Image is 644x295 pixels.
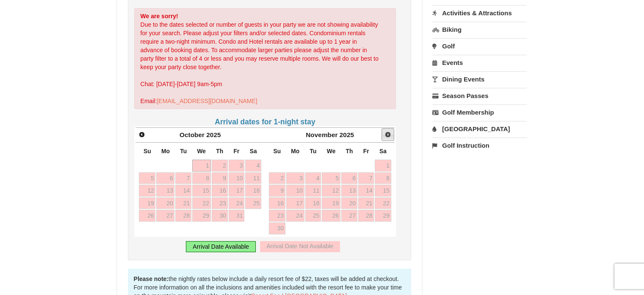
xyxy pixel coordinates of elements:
[432,22,527,37] a: Biking
[341,210,357,222] a: 27
[305,210,321,222] a: 25
[345,148,353,155] span: Thursday
[273,148,281,155] span: Sunday
[375,197,391,209] a: 22
[341,185,357,197] a: 13
[269,222,285,234] a: 30
[192,172,211,184] a: 8
[192,210,211,222] a: 29
[206,131,221,138] span: 2025
[286,185,304,197] a: 10
[139,197,155,209] a: 19
[180,148,187,155] span: Tuesday
[305,197,321,209] a: 18
[432,121,527,137] a: [GEOGRAPHIC_DATA]
[161,148,170,155] span: Monday
[432,138,527,153] a: Golf Instruction
[212,160,228,171] a: 2
[229,160,245,171] a: 3
[157,98,257,104] a: [EMAIL_ADDRESS][DOMAIN_NAME]
[144,148,151,155] span: Sunday
[175,197,191,209] a: 21
[134,275,169,282] strong: Please note:
[375,160,391,171] a: 1
[269,210,285,222] a: 23
[229,172,245,184] a: 10
[250,148,257,155] span: Saturday
[156,172,174,184] a: 6
[134,118,396,126] h4: Arrival dates for 1-night stay
[139,210,155,222] a: 26
[212,185,228,197] a: 16
[175,185,191,197] a: 14
[156,210,174,222] a: 27
[212,210,228,222] a: 30
[175,172,191,184] a: 7
[432,5,527,21] a: Activities & Attractions
[327,148,336,155] span: Wednesday
[379,148,387,155] span: Saturday
[322,185,340,197] a: 12
[139,185,155,197] a: 12
[138,131,145,138] span: Prev
[432,104,527,120] a: Golf Membership
[291,148,299,155] span: Monday
[363,148,369,155] span: Friday
[229,210,245,222] a: 31
[245,172,261,184] a: 11
[212,197,228,209] a: 23
[432,55,527,70] a: Events
[358,172,374,184] a: 7
[175,210,191,222] a: 28
[432,88,527,104] a: Season Passes
[192,197,211,209] a: 22
[134,8,396,109] div: Due to the dates selected or number of guests in your party we are not showing availability for y...
[358,185,374,197] a: 14
[432,71,527,87] a: Dining Events
[322,210,340,222] a: 26
[212,172,228,184] a: 9
[186,241,256,252] div: Arrival Date Available
[156,197,174,209] a: 20
[192,160,211,171] a: 1
[136,129,148,140] a: Prev
[286,172,304,184] a: 3
[381,128,394,141] a: Next
[245,160,261,171] a: 4
[269,197,285,209] a: 16
[260,241,340,252] div: Arrival Date Not Available
[358,210,374,222] a: 28
[197,148,206,155] span: Wednesday
[384,131,391,138] span: Next
[305,185,321,197] a: 11
[192,185,211,197] a: 15
[310,148,316,155] span: Tuesday
[269,185,285,197] a: 9
[340,131,354,138] span: 2025
[375,210,391,222] a: 29
[322,197,340,209] a: 19
[286,197,304,209] a: 17
[269,172,285,184] a: 2
[341,172,357,184] a: 6
[322,172,340,184] a: 5
[432,38,527,54] a: Golf
[341,197,357,209] a: 20
[245,197,261,209] a: 25
[358,197,374,209] a: 21
[216,148,223,155] span: Thursday
[306,131,337,138] span: November
[245,185,261,197] a: 18
[229,197,245,209] a: 24
[141,13,178,20] strong: We are sorry!
[375,185,391,197] a: 15
[180,131,205,138] span: October
[229,185,245,197] a: 17
[286,210,304,222] a: 24
[375,172,391,184] a: 8
[233,148,239,155] span: Friday
[139,172,155,184] a: 5
[305,172,321,184] a: 4
[156,185,174,197] a: 13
